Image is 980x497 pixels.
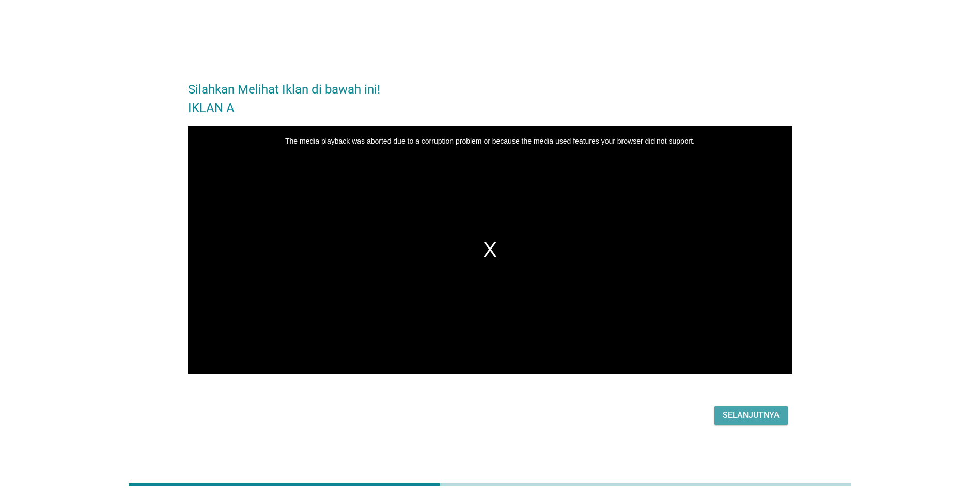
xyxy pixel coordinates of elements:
div: Selanjutnya [723,409,780,422]
h2: Silahkan Melihat Iklan di bawah ini! IKLAN A [188,70,792,117]
div: Video Player [188,126,792,374]
div: Modal Window [188,126,792,374]
div: The media playback was aborted due to a corruption problem or because the media used features you... [188,126,792,374]
button: Selanjutnya [714,406,788,425]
